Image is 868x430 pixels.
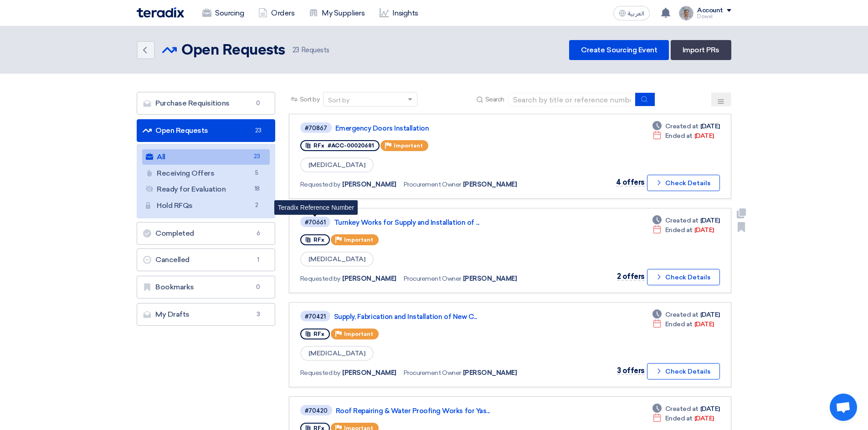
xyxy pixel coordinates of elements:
[336,407,564,415] a: Roof Repairing & Water Proofing Works for Yas...
[137,119,275,142] a: Open Requests23
[253,283,264,292] span: 0
[300,252,374,267] span: [MEDICAL_DATA]
[334,313,562,321] a: Supply, Fabrication and Installation of New C...
[137,92,275,115] a: Purchase Requisitions0
[313,237,324,243] span: RFx
[142,182,270,197] a: Ready for Evaluation
[305,219,326,225] div: #70661
[137,222,275,245] a: Completed6
[328,96,349,105] div: Sort by
[253,99,264,108] span: 0
[253,126,264,135] span: 23
[300,180,340,189] span: Requested by
[830,394,857,421] a: Open chat
[278,204,354,211] span: Teradix Reference Number
[344,237,373,243] span: Important
[617,272,645,281] span: 2 offers
[137,7,184,18] img: Teradix logo
[613,6,650,20] button: العربية
[463,274,517,283] span: [PERSON_NAME]
[342,368,396,378] span: [PERSON_NAME]
[305,314,326,319] div: #70421
[293,46,299,54] span: 23
[181,41,285,60] h2: Open Requests
[253,310,264,319] span: 3
[335,124,563,132] a: Emergency Doors Installation
[647,175,720,191] button: Check Details
[252,201,262,210] span: 2
[652,131,714,141] div: [DATE]
[252,168,262,178] span: 5
[628,10,644,17] span: العربية
[652,225,714,235] div: [DATE]
[617,366,645,375] span: 3 offers
[137,248,275,271] a: Cancelled1
[671,40,731,60] a: Import PRs
[652,121,720,131] div: [DATE]
[485,95,504,104] span: Search
[665,310,699,319] span: Created at
[665,404,699,414] span: Created at
[697,14,731,19] div: Dowel
[404,274,461,283] span: Procurement Owner
[253,255,264,264] span: 1
[251,3,302,23] a: Orders
[305,408,328,414] div: #70420
[372,3,426,23] a: Insights
[697,7,723,15] div: Account
[305,125,327,131] div: #70867
[665,216,699,225] span: Created at
[647,269,720,285] button: Check Details
[665,121,699,131] span: Created at
[300,157,374,172] span: [MEDICAL_DATA]
[252,152,262,162] span: 23
[300,274,340,283] span: Requested by
[569,40,669,60] a: Create Sourcing Event
[334,218,562,227] a: Turnkey Works for Supply and Installation of ...
[137,276,275,298] a: Bookmarks0
[652,216,720,225] div: [DATE]
[665,414,693,423] span: Ended at
[652,319,714,329] div: [DATE]
[302,3,372,23] a: My Suppliers
[300,346,374,361] span: [MEDICAL_DATA]
[342,274,396,283] span: [PERSON_NAME]
[665,225,693,235] span: Ended at
[142,149,270,165] a: All
[328,142,374,149] span: #ACC-00020681
[142,166,270,181] a: Receiving Offers
[142,198,270,213] a: Hold RFQs
[252,184,262,194] span: 18
[508,93,636,106] input: Search by title or reference number
[652,414,714,423] div: [DATE]
[463,180,517,189] span: [PERSON_NAME]
[616,178,645,187] span: 4 offers
[679,6,693,20] img: IMG_1753965247717.jpg
[253,229,264,238] span: 6
[300,368,340,378] span: Requested by
[652,404,720,414] div: [DATE]
[404,180,461,189] span: Procurement Owner
[313,331,324,337] span: RFx
[665,319,693,329] span: Ended at
[137,303,275,326] a: My Drafts3
[404,368,461,378] span: Procurement Owner
[394,142,423,149] span: Important
[665,131,693,141] span: Ended at
[313,142,324,149] span: RFx
[293,45,329,56] span: Requests
[344,331,373,337] span: Important
[300,95,320,104] span: Sort by
[652,310,720,319] div: [DATE]
[463,368,517,378] span: [PERSON_NAME]
[195,3,251,23] a: Sourcing
[647,363,720,379] button: Check Details
[342,180,396,189] span: [PERSON_NAME]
